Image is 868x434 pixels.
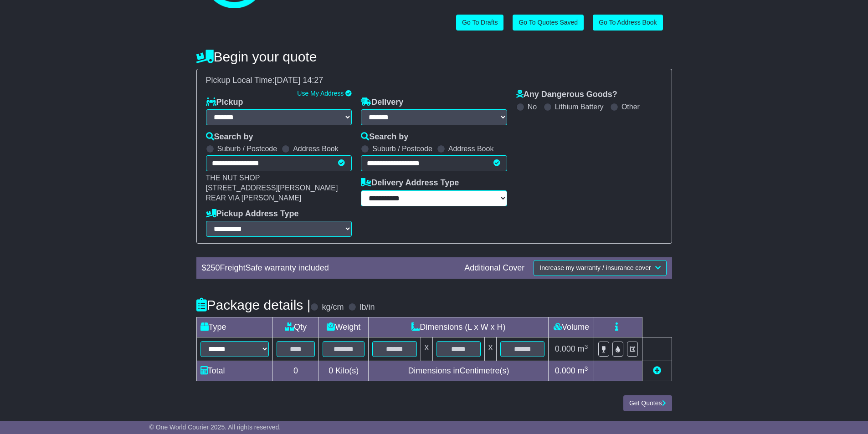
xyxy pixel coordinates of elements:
[197,263,460,273] div: $ FreightSafe warranty included
[621,102,640,111] label: Other
[322,302,344,312] label: kg/cm
[217,144,277,153] label: Suburb / Postcode
[528,102,537,111] label: No
[578,366,588,375] span: m
[623,395,672,411] button: Get Quotes
[549,317,594,337] td: Volume
[196,361,272,381] td: Total
[585,343,588,350] sup: 3
[653,366,661,375] a: Add new item
[539,264,651,271] span: Increase my warranty / insurance cover
[319,361,369,381] td: Kilo(s)
[460,263,529,273] div: Additional Cover
[196,297,311,312] h4: Package details |
[293,144,339,153] label: Address Book
[360,302,375,312] label: lb/in
[456,15,503,31] a: Go To Drafts
[513,15,584,31] a: Go To Quotes Saved
[206,132,253,142] label: Search by
[206,184,338,192] span: [STREET_ADDRESS][PERSON_NAME]
[485,337,497,361] td: x
[585,365,588,372] sup: 3
[578,344,588,353] span: m
[372,144,432,153] label: Suburb / Postcode
[361,178,459,188] label: Delivery Address Type
[361,132,408,142] label: Search by
[421,337,432,361] td: x
[448,144,494,153] label: Address Book
[361,97,403,107] label: Delivery
[516,90,617,100] label: Any Dangerous Goods?
[369,361,549,381] td: Dimensions in Centimetre(s)
[275,76,324,85] span: [DATE] 14:27
[319,317,369,337] td: Weight
[196,317,272,337] td: Type
[206,263,220,272] span: 250
[272,361,319,381] td: 0
[329,366,333,375] span: 0
[555,344,575,353] span: 0.000
[272,317,319,337] td: Qty
[555,102,604,111] label: Lithium Battery
[206,194,302,202] span: REAR VIA [PERSON_NAME]
[534,260,666,276] button: Increase my warranty / insurance cover
[206,97,243,107] label: Pickup
[297,90,344,97] a: Use My Address
[555,366,575,375] span: 0.000
[206,174,260,182] span: THE NUT SHOP
[201,76,667,86] div: Pickup Local Time:
[206,209,299,219] label: Pickup Address Type
[196,49,672,64] h4: Begin your quote
[149,424,281,431] span: © One World Courier 2025. All rights reserved.
[593,15,663,31] a: Go To Address Book
[369,317,549,337] td: Dimensions (L x W x H)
